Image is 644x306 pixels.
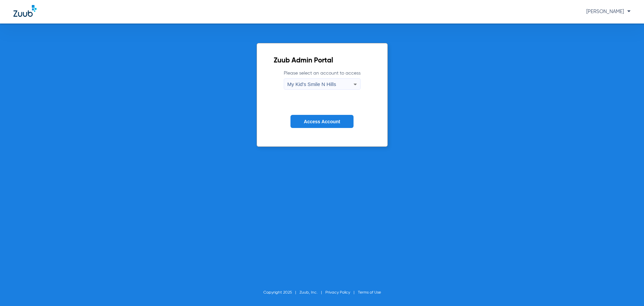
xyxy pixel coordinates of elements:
[325,291,350,295] a: Privacy Policy
[358,291,381,295] a: Terms of Use
[13,5,37,17] img: Zuub Logo
[287,81,336,87] span: My Kid's Smile N Hills
[263,289,300,296] li: Copyright 2025
[586,9,631,14] span: [PERSON_NAME]
[290,115,354,128] button: Access Account
[610,274,644,306] iframe: Chat Widget
[304,119,340,124] span: Access Account
[300,289,325,296] li: Zuub, Inc.
[274,57,371,64] h2: Zuub Admin Portal
[284,70,361,90] label: Please select an account to access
